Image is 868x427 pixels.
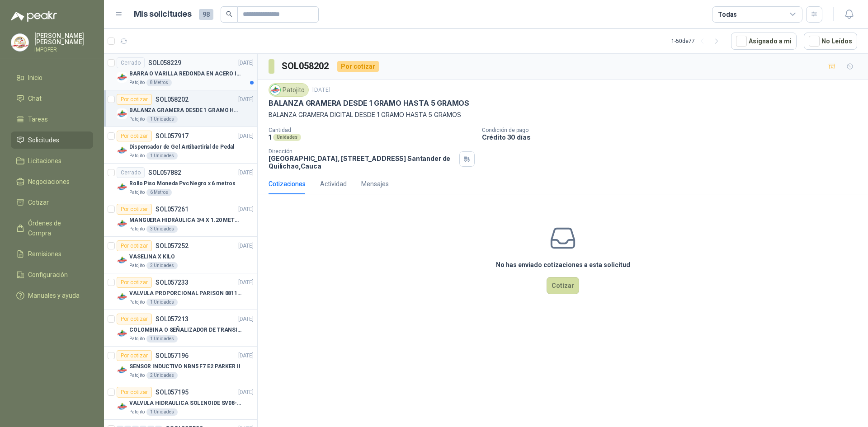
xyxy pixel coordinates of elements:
p: BARRA O VARILLA REDONDA EN ACERO INOXIDABLE DE 2" O 50 MM [129,70,242,78]
div: Por cotizar [117,94,152,105]
p: Patojito [129,116,145,123]
p: SOL057252 [156,243,189,249]
img: Company Logo [117,291,127,302]
p: SOL057195 [156,389,189,395]
p: SOL057196 [156,352,189,359]
h3: No has enviado cotizaciones a esta solicitud [496,260,630,270]
span: Cotizar [28,197,49,207]
p: [DATE] [238,278,254,287]
a: CerradoSOL057882[DATE] Company LogoRollo Piso Moneda Pvc Negro x 6 metrosPatojito6 Metros [104,164,257,200]
p: [DATE] [238,352,254,360]
div: Actividad [320,179,347,189]
img: Company Logo [117,365,127,375]
a: Por cotizarSOL057252[DATE] Company LogoVASELINA X KILOPatojito2 Unidades [104,237,257,273]
img: Logo peakr [11,11,57,22]
p: [DATE] [238,242,254,250]
span: Licitaciones [28,156,61,166]
div: Por cotizar [337,61,379,72]
div: Por cotizar [117,314,152,324]
p: Cantidad [269,127,475,133]
p: IMPOFER [34,47,93,52]
p: Patojito [129,152,145,160]
p: [DATE] [238,388,254,397]
img: Company Logo [11,34,28,51]
a: Negociaciones [11,173,93,190]
div: Cotizaciones [269,179,306,189]
p: [DATE] [238,59,254,67]
div: 1 - 50 de 77 [671,34,724,48]
div: Por cotizar [117,240,152,251]
p: Condición de pago [482,127,864,133]
p: Rollo Piso Moneda Pvc Negro x 6 metros [129,179,235,188]
p: Patojito [129,299,145,306]
img: Company Logo [117,145,127,156]
p: Patojito [129,372,145,379]
span: Chat [28,94,42,103]
button: Cotizar [547,277,579,294]
a: Tareas [11,111,93,128]
a: Por cotizarSOL057213[DATE] Company LogoCOLOMBINA O SEÑALIZADOR DE TRANSITOPatojito1 Unidades [104,310,257,347]
p: MANGUERA HIDRÁULICA 3/4 X 1.20 METROS DE LONGITUD HR-HR-ACOPLADA [129,216,242,225]
p: SOL058229 [148,60,181,66]
div: 3 Unidades [146,225,178,233]
h3: SOL058202 [282,59,330,73]
a: Por cotizarSOL057261[DATE] Company LogoMANGUERA HIDRÁULICA 3/4 X 1.20 METROS DE LONGITUD HR-HR-AC... [104,200,257,237]
p: [GEOGRAPHIC_DATA], [STREET_ADDRESS] Santander de Quilichao , Cauca [269,155,456,170]
div: 8 Metros [146,79,172,86]
p: Crédito 30 días [482,133,864,141]
button: Asignado a mi [731,33,797,50]
span: search [226,11,232,17]
div: 2 Unidades [146,372,178,379]
a: Inicio [11,69,93,86]
p: 1 [269,133,271,141]
span: Inicio [28,73,42,83]
a: Cotizar [11,194,93,211]
p: SOL057213 [156,316,189,322]
p: Dirección [269,148,456,155]
p: [DATE] [238,95,254,104]
div: 1 Unidades [146,116,178,123]
div: Por cotizar [117,277,152,288]
span: Configuración [28,270,68,280]
p: Patojito [129,262,145,269]
img: Company Logo [117,182,127,192]
div: 1 Unidades [146,299,178,306]
p: [DATE] [238,169,254,177]
a: Configuración [11,266,93,283]
a: Por cotizarSOL057195[DATE] Company LogoVALVULA HIDRAULICA SOLENOIDE SV08-20 REF : SV08-3B-N-24DC-... [104,383,257,420]
a: Manuales y ayuda [11,287,93,304]
span: Manuales y ayuda [28,291,80,300]
div: 2 Unidades [146,262,178,269]
img: Company Logo [117,328,127,339]
div: 1 Unidades [146,152,178,160]
p: SENSOR INDUCTIVO NBN5 F7 E2 PARKER II [129,362,241,371]
div: Por cotizar [117,350,152,361]
a: Remisiones [11,245,93,263]
div: Por cotizar [117,204,152,215]
div: Por cotizar [117,131,152,141]
div: Mensajes [361,179,389,189]
p: COLOMBINA O SEÑALIZADOR DE TRANSITO [129,326,242,334]
div: Todas [718,9,737,19]
a: Por cotizarSOL058202[DATE] Company LogoBALANZA GRAMERA DESDE 1 GRAMO HASTA 5 GRAMOSPatojito1 Unid... [104,90,257,127]
span: Remisiones [28,249,61,259]
p: SOL057917 [156,133,189,139]
a: Solicitudes [11,131,93,149]
p: VASELINA X KILO [129,253,175,261]
img: Company Logo [117,218,127,229]
p: SOL057261 [156,206,189,212]
img: Company Logo [117,108,127,119]
h1: Mis solicitudes [134,8,192,21]
p: BALANZA GRAMERA DESDE 1 GRAMO HASTA 5 GRAMOS [129,106,242,115]
span: 98 [199,9,213,20]
p: [PERSON_NAME] [PERSON_NAME] [34,33,93,45]
a: Licitaciones [11,152,93,169]
p: SOL058202 [156,96,189,103]
img: Company Logo [117,255,127,266]
p: BALANZA GRAMERA DESDE 1 GRAMO HASTA 5 GRAMOS [269,99,469,108]
a: Por cotizarSOL057196[DATE] Company LogoSENSOR INDUCTIVO NBN5 F7 E2 PARKER IIPatojito2 Unidades [104,347,257,383]
div: 6 Metros [146,189,172,196]
a: Por cotizarSOL057917[DATE] Company LogoDispensador de Gel Antibactirial de PedalPatojito1 Unidades [104,127,257,164]
p: SOL057233 [156,279,189,286]
p: BALANZA GRAMERA DIGITAL DESDE 1 GRAMO HASTA 5 GRAMOS [269,110,857,120]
